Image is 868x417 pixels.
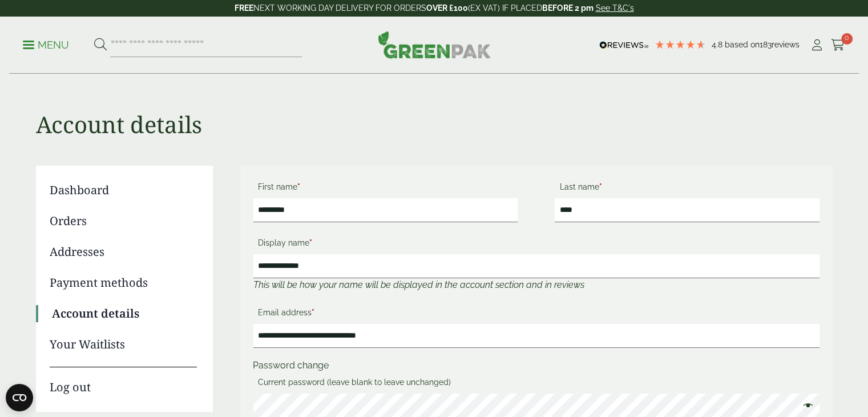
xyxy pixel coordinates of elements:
a: See T&C's [596,3,634,13]
label: Current password (leave blank to leave unchanged) [253,374,819,394]
span: reviews [772,40,800,49]
span: 4.8 [712,40,725,49]
button: Open CMP widget [6,384,33,411]
span: 0 [841,33,853,45]
p: Menu [23,38,69,52]
a: Menu [23,38,69,50]
img: GreenPak Supplies [378,31,491,58]
a: Payment methods [50,274,197,291]
strong: FREE [235,3,253,13]
a: Dashboard [50,182,197,199]
span: Based on [725,40,760,49]
em: This will be how your name will be displayed in the account section and in reviews [253,279,584,290]
label: Last name [555,179,819,198]
i: Cart [831,39,845,51]
div: 4.79 Stars [655,39,706,50]
a: Orders [50,212,197,230]
a: Addresses [50,243,197,260]
label: Display name [253,235,819,254]
a: Your Waitlists [50,336,197,353]
span: 183 [760,40,772,49]
i: My Account [810,39,824,51]
img: REVIEWS.io [599,41,649,49]
strong: OVER £100 [426,3,468,13]
a: 0 [831,37,845,54]
label: First name [253,179,518,198]
a: Log out [50,367,197,396]
strong: BEFORE 2 pm [542,3,594,13]
legend: Password change [252,359,330,372]
h1: Account details [36,74,833,138]
a: Account details [52,305,197,322]
label: Email address [253,304,819,324]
